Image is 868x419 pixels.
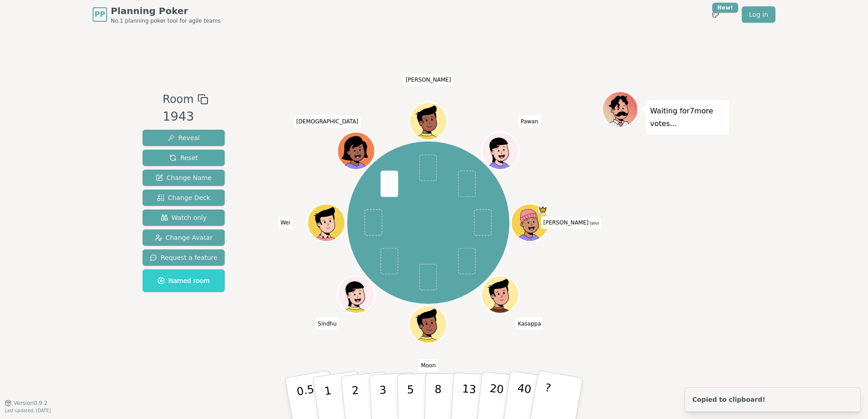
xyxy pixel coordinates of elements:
[516,317,543,330] span: Click to change your name
[143,269,225,292] button: Named room
[419,359,438,372] span: Click to change your name
[143,170,225,186] button: Change Name
[692,395,765,404] div: Copied to clipboard!
[712,3,738,13] div: New!
[156,173,212,182] span: Change Name
[155,233,213,242] span: Change Avatar
[161,213,207,222] span: Watch only
[541,216,602,229] span: Click to change your name
[150,253,217,262] span: Request a feature
[143,150,225,166] button: Reset
[294,115,360,128] span: Click to change your name
[163,91,193,107] span: Room
[111,5,221,17] span: Planning Poker
[404,73,454,86] span: Click to change your name
[94,9,105,20] span: PP
[707,6,724,23] button: New!
[143,249,225,266] button: Request a feature
[538,205,548,214] span: Patrick is the host
[143,130,225,146] button: Reveal
[93,5,221,24] a: PPPlanning PokerNo.1 planning poker tool for agile teams
[143,229,225,246] button: Change Avatar
[518,115,541,128] span: Click to change your name
[163,107,208,126] div: 1943
[5,400,48,407] button: Version0.9.2
[588,221,599,225] span: (you)
[158,276,210,285] span: Named room
[168,133,200,142] span: Reveal
[14,400,48,407] span: Version 0.9.2
[169,153,198,162] span: Reset
[143,209,225,226] button: Watch only
[650,105,725,130] p: Waiting for 7 more votes...
[278,216,293,229] span: Click to change your name
[5,408,51,413] span: Last updated: [DATE]
[316,317,339,330] span: Click to change your name
[143,190,225,206] button: Change Deck
[157,193,210,202] span: Change Deck
[742,6,775,23] a: Log in
[513,205,548,240] button: Click to change your avatar
[111,17,221,24] span: No.1 planning poker tool for agile teams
